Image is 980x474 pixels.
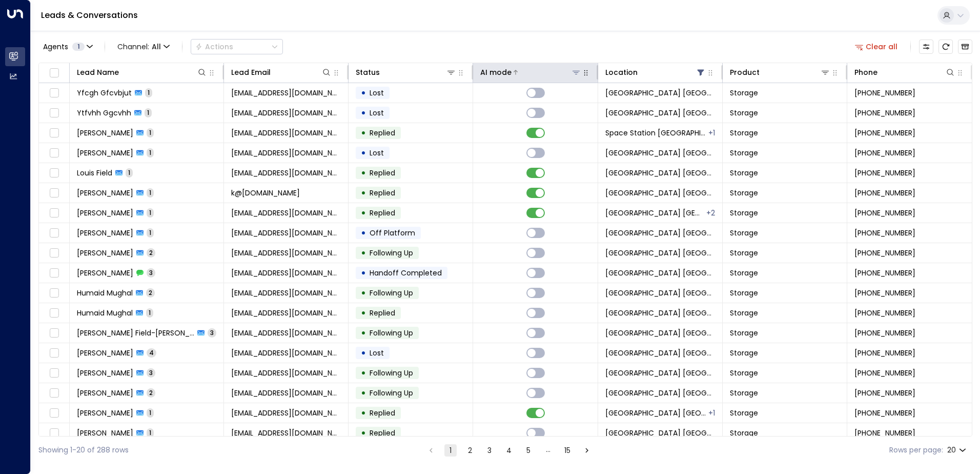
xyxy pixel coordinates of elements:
[231,128,341,138] span: zakiraah@outlook.com
[231,148,341,158] span: happy@msn.com
[581,444,593,457] button: Go to next page
[77,148,133,158] span: Ted Bundy
[480,66,581,78] div: AI mode
[605,408,707,418] span: Space Station Kings Heath
[48,207,60,220] span: Toggle select row
[146,308,153,317] span: 1
[152,43,161,51] span: All
[370,108,384,118] span: Lost
[370,288,413,298] span: Following Up
[38,445,129,456] div: Showing 1-20 of 288 rows
[730,428,758,438] span: Storage
[43,43,68,50] span: Agents
[605,348,715,358] span: Space Station Kings Heath
[113,39,174,54] button: Channel:All
[77,208,133,218] span: Phil Sargent
[48,87,60,100] span: Toggle select row
[561,444,574,457] button: Go to page 15
[605,228,715,238] span: Space Station Kings Heath
[48,127,60,140] span: Toggle select row
[605,66,706,78] div: Location
[147,388,155,397] span: 2
[147,408,154,417] span: 1
[191,39,283,54] button: Actions
[730,208,758,218] span: Storage
[730,408,758,418] span: Storage
[208,328,216,337] span: 3
[370,428,395,438] span: Replied
[730,308,758,318] span: Storage
[370,368,413,378] span: Following Up
[77,128,133,138] span: Zak Khan
[730,66,830,78] div: Product
[370,208,395,218] span: Replied
[938,39,953,54] span: Refresh
[854,328,915,338] span: +447899081505
[146,288,155,297] span: 2
[958,39,972,54] button: Archived Leads
[605,308,715,318] span: Space Station Kings Heath
[854,108,915,118] span: +44755588233
[854,368,915,378] span: +447847227005
[464,444,476,457] button: Go to page 2
[231,208,341,218] span: philsargent@msn.com
[361,324,366,342] div: •
[145,108,152,117] span: 1
[708,408,715,418] div: Space Station Stirchley
[38,39,96,54] button: Agents1
[854,428,915,438] span: +447950505212
[605,66,638,78] div: Location
[77,288,133,298] span: Humaid Mughal
[126,168,133,177] span: 1
[605,248,715,258] span: Space Station Kings Heath
[361,404,366,422] div: •
[356,66,456,78] div: Status
[605,108,715,118] span: Space Station Kings Heath
[730,288,758,298] span: Storage
[147,188,154,197] span: 1
[48,107,60,120] span: Toggle select row
[231,168,341,178] span: louis.field18@outlook.com
[730,108,758,118] span: Storage
[522,444,535,457] button: Go to page 5
[370,228,415,238] span: Off Platform
[483,444,496,457] button: Go to page 3
[503,444,515,457] button: Go to page 4
[730,348,758,358] span: Storage
[41,9,138,21] a: Leads & Conversations
[147,268,155,277] span: 3
[147,248,155,257] span: 2
[48,307,60,320] span: Toggle select row
[48,427,60,440] span: Toggle select row
[370,328,413,338] span: Following Up
[854,288,915,298] span: +447948475677
[730,328,758,338] span: Storage
[147,128,154,137] span: 1
[231,66,271,78] div: Lead Email
[851,39,902,54] button: Clear all
[370,268,442,278] span: Handoff Completed
[48,367,60,380] span: Toggle select row
[361,224,366,242] div: •
[370,168,395,178] span: Replied
[605,288,715,298] span: Space Station Kings Heath
[919,39,933,54] button: Customize
[77,108,131,118] span: Ytfvhh Ggcvhh
[231,108,341,118] span: hfdghiyt@gmail.com
[730,66,760,78] div: Product
[605,128,707,138] span: Space Station Garretts Green
[730,368,758,378] span: Storage
[77,368,133,378] span: Emily-Jane Dalton
[361,304,366,322] div: •
[605,148,715,158] span: Space Station Kings Heath
[605,368,715,378] span: Space Station Kings Heath
[77,408,133,418] span: Roxanne James
[480,66,512,78] div: AI mode
[231,428,341,438] span: dlaslett@blueyonder.co.uk
[231,348,341,358] span: antatt@icloud.com
[48,187,60,200] span: Toggle select row
[77,328,194,338] span: Rowena Field-Carter
[854,348,915,358] span: +447802795229
[854,248,915,258] span: +447946516652
[231,308,341,318] span: mughalhumaid@gmail.com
